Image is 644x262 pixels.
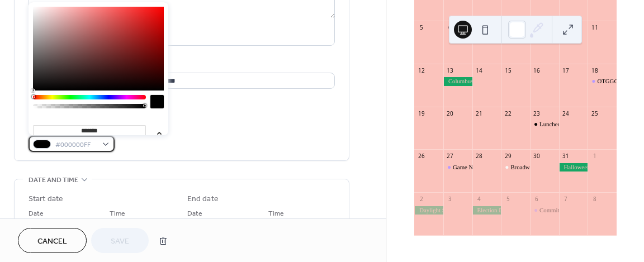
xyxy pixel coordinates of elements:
div: Luncheon [530,120,559,128]
div: 8 [591,196,599,203]
div: Committee Meeting [539,206,588,215]
div: OTGGG Meeting [588,77,617,85]
div: Election Day [472,206,501,215]
div: 11 [591,23,599,31]
div: 22 [504,109,512,117]
div: 24 [562,109,570,117]
div: Luncheon [539,120,563,128]
div: 23 [533,109,541,117]
button: Cancel [18,228,87,253]
div: 14 [475,66,483,74]
div: 3 [446,196,454,203]
div: 5 [504,196,512,203]
div: Start date [29,193,63,205]
div: 4 [475,196,483,203]
div: End date [187,193,219,205]
div: 30 [533,153,541,160]
div: Columbus Day [443,77,472,85]
div: 12 [418,66,425,74]
div: 31 [562,153,570,160]
div: 26 [418,153,425,160]
div: 19 [418,109,425,117]
div: Game Night [453,163,482,172]
span: Time [268,208,284,220]
div: Broadway Blockbusters [510,163,568,172]
span: Cancel [37,236,67,247]
div: 29 [504,153,512,160]
div: 15 [504,66,512,74]
div: 21 [475,109,483,117]
div: 18 [591,66,599,74]
span: Date [29,208,44,220]
div: Game Night [443,163,472,172]
div: 27 [446,153,454,160]
div: Location [29,59,333,71]
div: Committee Meeting [530,206,559,215]
div: 13 [446,66,454,74]
div: 16 [533,66,541,74]
div: OTGGG Meeting [597,77,640,85]
div: 25 [591,109,599,117]
div: 5 [418,23,425,31]
div: 7 [562,196,570,203]
span: #000000FF [55,139,97,151]
div: 6 [446,23,454,31]
span: Time [110,208,125,220]
div: 1 [591,153,599,160]
span: Date and time [29,174,78,186]
div: Broadway Blockbusters [501,163,530,172]
span: Date [187,208,202,220]
div: 2 [418,196,425,203]
div: 6 [533,196,541,203]
div: 20 [446,109,454,117]
div: Halloween [559,163,588,172]
div: 17 [562,66,570,74]
div: 28 [475,153,483,160]
div: Daylight Saving Time ends [414,206,443,215]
